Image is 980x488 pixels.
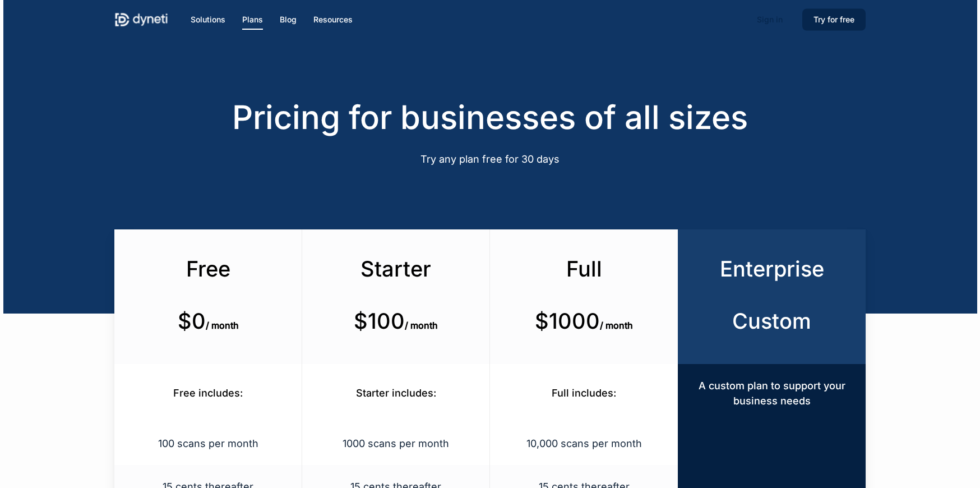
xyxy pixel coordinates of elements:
[242,15,263,24] span: Plans
[313,13,353,26] a: Resources
[280,13,297,26] a: Blog
[504,436,664,451] p: 10,000 scans per month
[600,320,633,331] span: / month
[186,256,230,282] span: Free
[699,380,845,407] span: A custom plan to support your business needs
[552,387,616,399] span: Full includes:
[566,256,602,282] span: Full
[128,436,288,451] p: 100 scans per month
[757,15,783,24] span: Sign in
[114,98,865,136] h2: Pricing for businesses of all sizes
[802,13,866,26] a: Try for free
[405,320,438,331] span: / month
[360,256,431,282] span: Starter
[191,13,225,26] a: Solutions
[699,256,844,282] h3: Enterprise
[316,436,475,451] p: 1000 scans per month
[746,11,794,29] a: Sign in
[420,153,560,165] span: Try any plan free for 30 days
[535,308,600,334] b: $1000
[280,15,297,24] span: Blog
[699,308,844,334] h3: Custom
[206,320,239,331] span: / month
[178,308,206,334] b: $0
[242,13,263,26] a: Plans
[173,387,243,399] span: Free includes:
[313,15,353,24] span: Resources
[354,308,405,334] b: $100
[356,387,436,399] span: Starter includes:
[191,15,225,24] span: Solutions
[813,15,854,24] span: Try for free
